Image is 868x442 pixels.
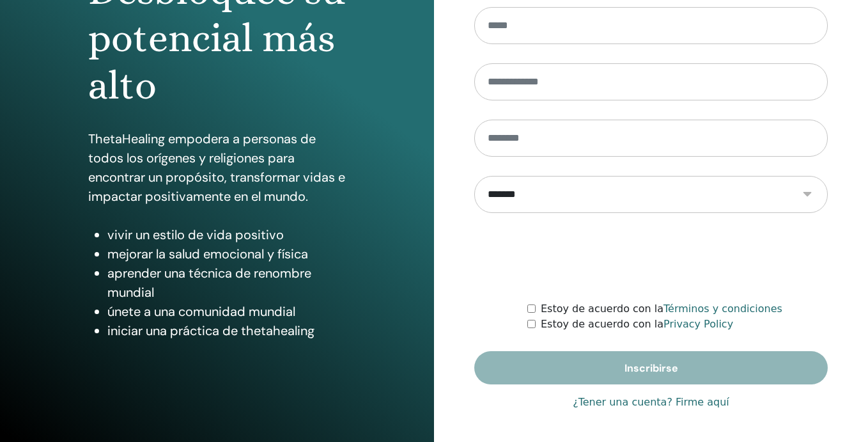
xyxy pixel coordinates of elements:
li: vivir un estilo de vida positivo [107,225,346,244]
li: iniciar una práctica de thetahealing [107,321,346,340]
a: ¿Tener una cuenta? Firme aquí [573,395,729,410]
a: Privacy Policy [663,318,733,330]
iframe: reCAPTCHA [554,232,748,282]
p: ThetaHealing empodera a personas de todos los orígenes y religiones para encontrar un propósito, ... [88,129,346,206]
li: mejorar la salud emocional y física [107,244,346,264]
li: únete a una comunidad mundial [107,302,346,321]
a: Términos y condiciones [663,303,782,315]
label: Estoy de acuerdo con la [541,317,733,332]
li: aprender una técnica de renombre mundial [107,264,346,302]
label: Estoy de acuerdo con la [541,301,782,317]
